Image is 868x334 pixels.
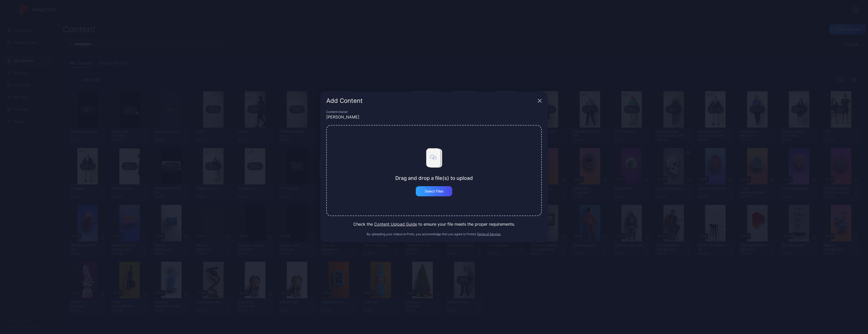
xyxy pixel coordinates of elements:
[326,221,542,227] div: Check the to ensure your file meets the proper requirements.
[326,232,542,236] div: By uploading your videos to Proto, you acknowledge that you agree to Proto’s .
[416,186,452,196] button: Select Files
[326,114,542,120] div: [PERSON_NAME]
[326,110,542,114] div: Content Owner
[477,232,501,236] button: Terms of Service
[425,189,444,193] div: Select Files
[326,98,536,104] div: Add Content
[395,175,473,181] div: Drag and drop a file(s) to upload
[374,221,417,227] button: Content Upload Guide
